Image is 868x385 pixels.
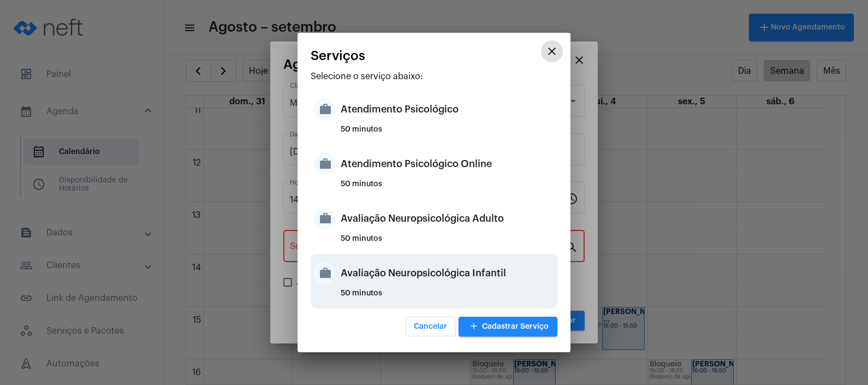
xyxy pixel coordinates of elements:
[341,202,555,235] div: Avaliação Neuropsicológica Adulto
[467,323,549,330] span: Cadastrar Serviço
[341,126,555,142] div: 50 minutos
[341,93,555,126] div: Atendimento Psicológico
[414,323,447,330] span: Cancelar
[313,262,335,284] mat-icon: work
[313,153,335,175] mat-icon: work
[313,208,335,229] mat-icon: work
[459,317,557,336] button: Cadastrar Serviço
[311,72,557,81] p: Selecione o serviço abaixo:
[311,49,365,63] span: Serviços
[341,257,555,289] div: Avaliação Neuropsicológica Infantil
[405,317,456,336] button: Cancelar
[341,147,555,180] div: Atendimento Psicológico Online
[313,98,335,120] mat-icon: work
[341,180,555,197] div: 50 minutos
[545,45,558,58] mat-icon: close
[341,289,555,306] div: 50 minutos
[341,235,555,251] div: 50 minutos
[467,319,480,334] mat-icon: add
